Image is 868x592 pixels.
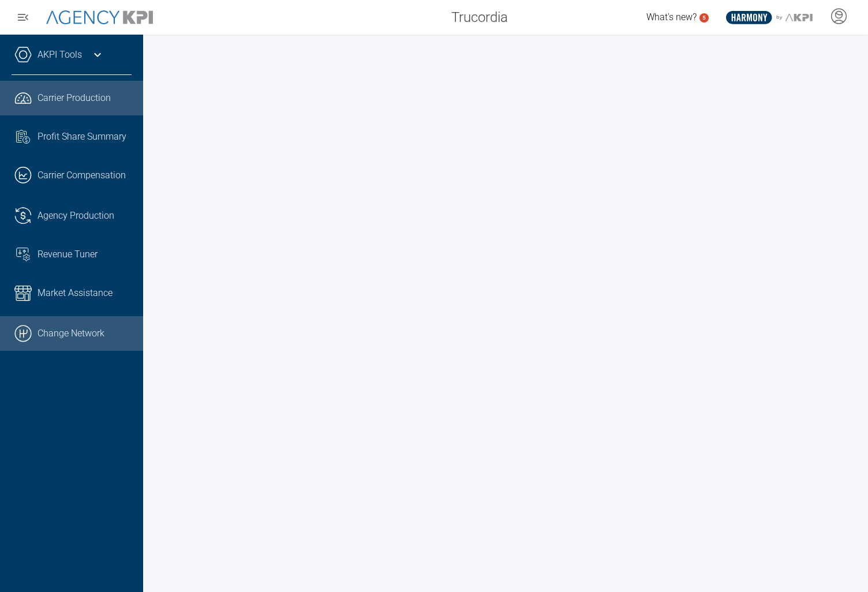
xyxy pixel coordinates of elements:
[38,130,126,144] span: Profit Share Summary
[702,14,706,21] text: 5
[46,10,153,24] img: AgencyKPI
[646,12,697,23] span: What's new?
[699,13,709,23] a: 5
[38,209,114,223] span: Agency Production
[38,248,98,261] span: Revenue Tuner
[451,7,508,28] span: Trucordia
[38,168,126,182] span: Carrier Compensation
[38,91,111,105] span: Carrier Production
[38,286,113,300] span: Market Assistance
[38,48,82,62] a: AKPI Tools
